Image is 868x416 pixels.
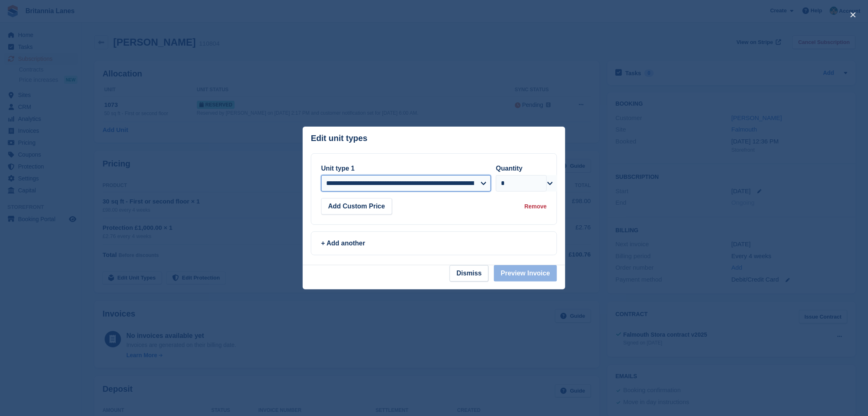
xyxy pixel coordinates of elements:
[847,8,860,21] button: close
[311,134,368,143] p: Edit unit types
[494,265,557,282] button: Preview Invoice
[311,231,557,255] a: + Add another
[321,165,355,172] label: Unit type 1
[321,198,392,215] button: Add Custom Price
[496,165,523,172] label: Quantity
[525,202,547,211] div: Remove
[450,265,489,282] button: Dismiss
[321,238,547,248] div: + Add another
